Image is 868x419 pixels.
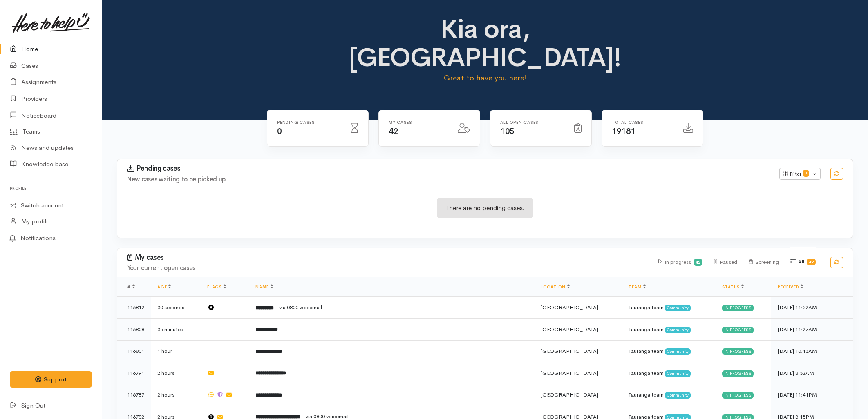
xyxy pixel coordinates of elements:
div: There are no pending cases. [437,198,533,218]
span: 19181 [612,126,635,136]
td: 116791 [117,362,151,384]
td: 1 hour [151,340,201,362]
h4: New cases waiting to be picked up [127,176,770,183]
h6: All Open cases [500,120,564,125]
h1: Kia ora, [GEOGRAPHIC_DATA]! [304,15,667,72]
span: [GEOGRAPHIC_DATA] [541,304,598,311]
td: Tauranga team [622,319,716,341]
div: In progress [722,305,754,311]
a: Received [778,284,803,290]
b: 42 [809,259,814,265]
h6: My cases [389,120,448,125]
a: Location [541,284,570,290]
b: 42 [696,260,700,265]
a: Status [722,284,744,290]
td: 2 hours [151,362,201,384]
td: 116812 [117,296,151,319]
div: All [790,247,816,276]
span: Community [665,327,691,333]
span: [GEOGRAPHIC_DATA] [541,326,598,333]
div: In progress [658,247,703,276]
span: Community [665,392,691,399]
span: Community [665,370,691,377]
h6: Pending cases [277,120,341,125]
h4: Your current open cases [127,265,649,272]
a: Team [629,284,645,290]
span: Community [665,348,691,355]
td: [DATE] 11:41PM [771,384,853,406]
span: 0 [277,126,282,136]
button: Support [10,371,92,388]
span: 0 [803,170,809,176]
a: Name [255,284,273,290]
a: Flags [207,284,226,290]
a: Age [157,284,171,290]
h6: Total cases [612,120,673,125]
span: 105 [500,126,515,136]
td: [DATE] 10:13AM [771,340,853,362]
span: Community [665,305,691,311]
td: 116801 [117,340,151,362]
span: [GEOGRAPHIC_DATA] [541,370,598,377]
div: Paused [714,247,737,276]
div: Screening [749,247,779,276]
td: 30 seconds [151,296,201,319]
div: In progress [722,370,754,377]
div: In progress [722,327,754,333]
td: 116787 [117,384,151,406]
div: In progress [722,348,754,355]
td: Tauranga team [622,384,716,406]
span: 42 [389,126,398,136]
td: Tauranga team [622,362,716,384]
h6: Profile [10,183,92,194]
span: - via 0800 voicemail [275,304,322,311]
p: Great to have you here! [304,72,667,84]
td: [DATE] 11:52AM [771,296,853,319]
button: Filter0 [779,168,821,180]
td: [DATE] 8:32AM [771,362,853,384]
h3: Pending cases [127,165,770,173]
td: Tauranga team [622,340,716,362]
td: [DATE] 11:27AM [771,319,853,341]
td: 116808 [117,319,151,341]
span: [GEOGRAPHIC_DATA] [541,348,598,354]
div: In progress [722,392,754,399]
td: Tauranga team [622,296,716,319]
td: 35 minutes [151,319,201,341]
span: [GEOGRAPHIC_DATA] [541,391,598,398]
span: # [127,284,135,290]
h3: My cases [127,254,649,262]
td: 2 hours [151,384,201,406]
